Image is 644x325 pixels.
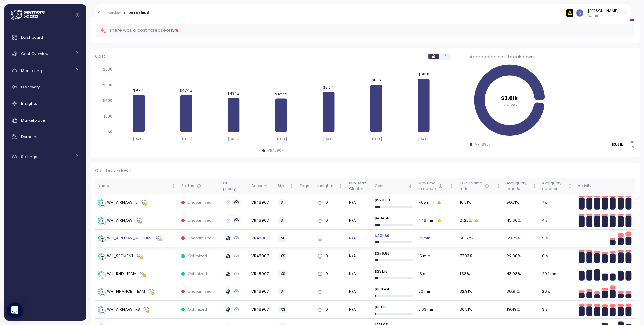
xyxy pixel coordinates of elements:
p: $ 188.44 [375,286,413,292]
tspan: [DATE] [323,137,334,141]
div: 0 [317,253,343,259]
tspan: $3.61k [501,95,518,102]
tspan: [DATE] [180,137,192,141]
th: Queue timeratioNot sorted [457,178,504,194]
p: $ 520.83 [375,197,413,203]
p: Unoptimized [187,289,212,294]
div: Data cloud [128,11,149,15]
p: Optimized [187,271,207,276]
div: 0 [317,218,343,224]
th: Max timein queueNot sorted [415,178,457,194]
span: Marketplace [21,118,45,123]
span: 4.48 min [418,218,435,224]
div: Cost [375,183,407,189]
tspan: $400 [103,99,112,103]
div: There was a cost increase of [100,27,179,34]
td: VR48907 [249,283,275,301]
span: 18 min [418,235,431,241]
a: Settings [7,150,84,164]
span: 7.05 min [418,200,434,206]
span: 59.22 % [507,235,520,241]
span: 13 s [418,271,425,277]
a: Marketplace [7,113,84,127]
td: 7 s [539,194,575,212]
a: Dashboard [7,31,84,44]
span: 19.49 % [507,307,520,313]
tspan: $0 [108,130,112,134]
div: > [123,11,126,15]
div: WH_AIRFLOW_MEDIUM3 [107,235,153,241]
span: 15 min [418,253,430,259]
div: Aggregated cost breakdown [470,54,634,60]
div: Activity [578,183,633,189]
span: XS [281,270,285,277]
tspan: $681.8 [418,72,429,77]
div: Not sorted [496,184,501,188]
img: 6628aa71fabf670d87b811be.PNG [566,9,573,16]
div: Avg query load % [507,180,531,192]
p: $ 181.19 [375,304,413,310]
p: Unoptimized [187,235,212,241]
div: 1 [317,289,343,295]
div: Name [98,183,170,189]
p: $ 494.43 [375,215,413,221]
td: 9 s [539,230,575,247]
p: Unoptimized [187,218,212,223]
td: N/A [346,301,372,319]
tspan: [DATE] [228,137,239,141]
span: 50.71 % [507,200,519,206]
span: Dashboard [21,35,43,40]
span: S [281,199,283,206]
span: Insights [21,101,37,106]
tspan: $800 [103,67,112,72]
td: 6 s [539,247,575,265]
div: [PERSON_NAME] [588,8,619,13]
div: Min-Max Cluster [349,180,369,192]
div: WH_AIRFLOW [107,218,132,224]
span: 5.63 min [418,307,435,313]
div: Account [251,183,272,189]
div: Not sorted [449,184,454,188]
th: SizeNot sorted [275,178,297,194]
div: Not sorted [532,184,537,188]
tspan: Total cost [502,102,517,107]
td: N/A [346,230,372,247]
td: N/A [346,212,372,230]
div: 0 [317,271,343,277]
tspan: [DATE] [418,137,429,141]
th: InsightsNot sorted [314,178,346,194]
span: XS [281,306,285,313]
div: Size [278,183,288,189]
span: S [281,217,283,224]
td: VR48907 [249,301,275,319]
div: VR48907 [268,148,283,153]
tspan: $427.9 [275,92,287,96]
a: Cost Overview [7,47,84,60]
td: N/A [346,194,372,212]
p: $ 401.69 [375,233,413,238]
div: Insights [317,183,338,189]
td: 4 s [539,212,575,230]
td: N/A [346,265,372,283]
p: 100 % [626,140,634,149]
div: Sorted descending [408,184,413,188]
span: 43.08 % [507,271,521,277]
td: 26 s [539,283,575,301]
span: 1.58 % [460,271,470,277]
a: Discovery [7,80,84,94]
p: Unoptimized [187,200,212,205]
div: Not sorted [568,184,572,188]
tspan: $600 [103,83,112,87]
th: Avg queryload %Not sorted [504,178,539,194]
div: WH_FINANCE_TEAM [107,289,145,295]
div: Tags [300,183,312,189]
div: 0 [317,200,343,206]
p: $ 376.86 [375,251,413,256]
span: 21.22 % [460,218,472,224]
td: VR48907 [249,212,275,230]
span: 56.67 % [460,235,473,241]
p: Cost [95,53,105,60]
div: Open Intercom Messenger [7,302,23,318]
td: VR48907 [249,247,275,265]
tspan: $606 [371,78,381,82]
